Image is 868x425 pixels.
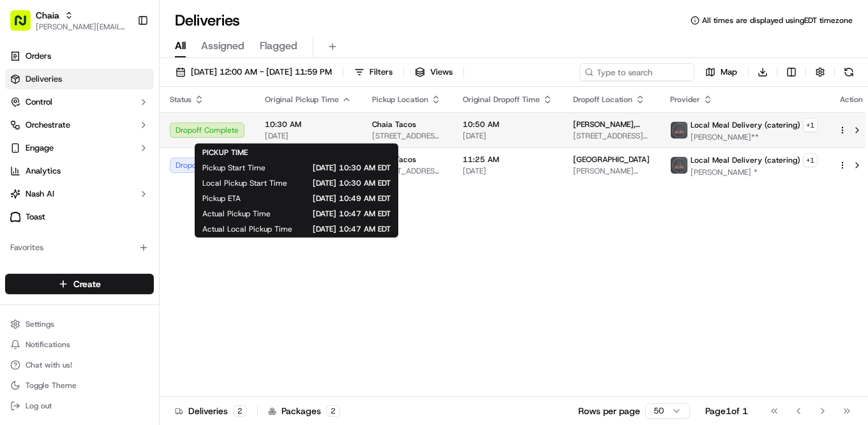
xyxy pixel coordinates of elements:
span: Dropoff Location [573,94,632,105]
button: Map [700,63,743,81]
button: Orchestrate [5,115,154,135]
button: +1 [803,118,818,132]
span: [PERSON_NAME], TownsendP& Stockton LL: [573,119,650,130]
div: 📗 [13,287,23,297]
span: Views [430,66,453,78]
div: Favorites [5,237,154,258]
div: Deliveries [175,405,247,417]
span: [DATE] 10:49 AM EDT [261,193,391,204]
div: Start new chat [57,122,209,135]
div: We're available if you need us! [57,135,176,145]
img: 1736555255976-a54dd68f-1ca7-489b-9aae-adbdc363a1c4 [26,198,36,209]
h1: Deliveries [175,10,240,31]
span: Assigned [201,38,244,54]
span: • [106,232,110,242]
span: • [106,198,110,208]
div: Past conversations [13,166,86,176]
span: [DATE] [265,131,352,141]
button: Control [5,92,154,112]
span: Flagged [260,38,297,54]
a: 📗Knowledge Base [8,280,103,303]
p: Welcome 👋 [13,51,232,71]
span: Nash AI [26,188,54,200]
span: Actual Pickup Time [202,209,271,219]
img: Nash [13,13,38,38]
img: lmd_logo.png [671,157,687,174]
a: Orders [5,46,154,66]
a: Toast [5,207,154,227]
span: [DATE] 10:47 AM EDT [291,209,391,219]
span: Chat with us! [26,360,72,370]
span: Toast [26,211,45,223]
span: All [175,38,186,54]
span: Original Dropoff Time [463,94,540,105]
button: Notifications [5,336,154,354]
span: [DATE] [463,166,553,176]
button: Nash AI [5,184,154,204]
span: Pickup ETA [202,193,241,204]
span: Knowledge Base [26,285,98,298]
img: 1736555255976-a54dd68f-1ca7-489b-9aae-adbdc363a1c4 [26,233,36,243]
a: Analytics [5,161,154,181]
button: Create [5,274,154,294]
span: 10:50 AM [463,119,553,130]
button: Log out [5,397,154,415]
span: [PERSON_NAME][EMAIL_ADDRESS][DOMAIN_NAME] [36,22,127,32]
span: All times are displayed using EDT timezone [702,15,853,26]
span: Settings [26,319,54,329]
span: [DATE] 10:30 AM EDT [286,163,391,173]
span: [PERSON_NAME] [40,232,103,242]
span: Original Pickup Time [265,94,339,105]
a: Powered byPylon [90,316,154,326]
span: [DATE] [463,131,553,141]
button: [DATE] 12:00 AM - [DATE] 11:59 PM [170,63,338,81]
span: Analytics [26,165,61,177]
span: Filters [370,66,393,78]
span: Status [170,94,191,105]
button: Refresh [840,63,858,81]
span: [PERSON_NAME] * [691,167,818,177]
a: 💻API Documentation [103,280,210,303]
span: Toggle Theme [26,380,77,391]
div: 2 [233,405,247,417]
div: 2 [326,405,340,417]
div: 💻 [108,287,118,297]
span: PICKUP TIME [202,147,248,158]
div: Packages [268,405,340,417]
img: 1753817452368-0c19585d-7be3-40d9-9a41-2dc781b3d1eb [27,122,50,145]
span: [DATE] [113,198,139,208]
button: Chat with us! [5,356,154,374]
button: Filters [348,63,398,81]
p: Rows per page [578,405,640,417]
span: [DATE] 10:47 AM EDT [313,224,391,234]
button: +1 [803,153,818,167]
span: [PERSON_NAME] Dining Hall, [STREET_ADDRESS][US_STATE] [573,166,650,176]
span: Orchestrate [26,119,70,131]
img: lmd_logo.png [671,122,687,138]
img: Bea Lacdao [13,186,33,206]
button: See all [198,163,232,179]
span: 10:30 AM [265,119,352,130]
span: [DATE] 12:00 AM - [DATE] 11:59 PM [191,66,332,78]
span: API Documentation [121,285,205,298]
div: Action [838,94,865,105]
a: Deliveries [5,69,154,89]
span: 11:25 AM [463,154,553,165]
span: Actual Local Pickup Time [202,224,292,234]
div: Page 1 of 1 [705,405,748,417]
span: Orders [26,50,51,62]
span: [DATE] [113,232,139,242]
input: Type to search [580,63,694,81]
span: [GEOGRAPHIC_DATA] [573,154,650,165]
img: Bea Lacdao [13,220,33,241]
span: Deliveries [26,73,62,85]
button: Chaia[PERSON_NAME][EMAIL_ADDRESS][DOMAIN_NAME] [5,5,132,36]
span: [PERSON_NAME] [40,198,103,208]
span: Local Meal Delivery (catering) [691,120,800,130]
button: Chaia [36,9,59,22]
span: [STREET_ADDRESS][US_STATE] [372,166,442,176]
button: Settings [5,315,154,333]
span: [STREET_ADDRESS][US_STATE] [372,131,442,141]
button: Toggle Theme [5,377,154,394]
